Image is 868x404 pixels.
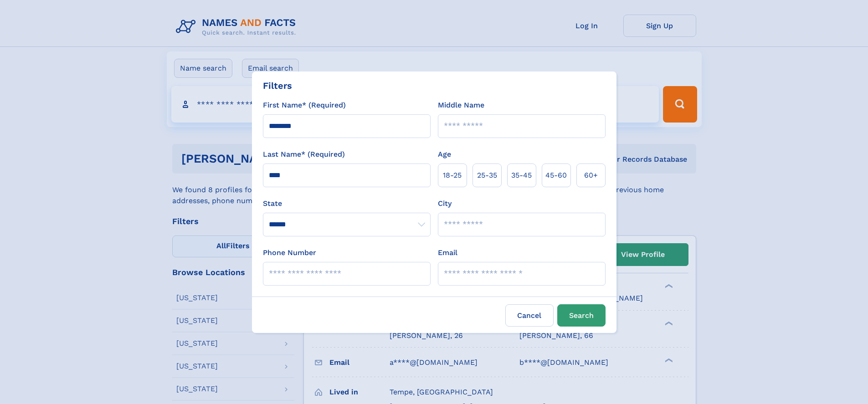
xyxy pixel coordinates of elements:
[505,304,554,327] label: Cancel
[477,170,497,181] span: 25‑35
[438,100,484,111] label: Middle Name
[263,79,292,92] div: Filters
[557,304,606,327] button: Search
[511,170,532,181] span: 35‑45
[438,149,451,160] label: Age
[263,198,431,209] label: State
[443,170,462,181] span: 18‑25
[438,198,452,209] label: City
[263,149,345,160] label: Last Name* (Required)
[545,170,567,181] span: 45‑60
[263,247,316,258] label: Phone Number
[584,170,598,181] span: 60+
[263,100,346,111] label: First Name* (Required)
[438,247,457,258] label: Email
